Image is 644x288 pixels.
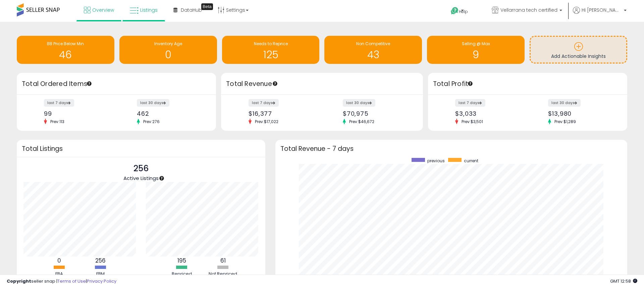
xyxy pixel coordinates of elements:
[427,36,525,64] a: Selling @ Max 9
[159,175,165,181] div: Tooltip anchor
[177,257,186,265] b: 195
[47,41,84,46] span: BB Price Below Min
[154,41,182,46] span: Inventory Age
[548,99,581,107] label: last 30 days
[610,278,637,284] span: 2025-09-9 12:58 GMT
[44,110,111,117] div: 99
[582,7,622,13] span: Hi [PERSON_NAME]
[459,9,468,14] span: Help
[226,79,418,89] h3: Total Revenue
[272,81,278,87] div: Tooltip anchor
[346,119,378,124] span: Prev: $46,672
[47,119,68,124] span: Prev: 113
[137,99,169,107] label: last 30 days
[427,158,445,164] span: previous
[119,36,217,64] a: Inventory Age 0
[162,271,202,277] div: Repriced
[92,7,114,13] span: Overview
[324,36,422,64] a: Non Competitive 43
[464,158,478,164] span: current
[203,271,243,277] div: Not Repriced
[343,99,375,107] label: last 30 days
[445,2,481,22] a: Help
[137,110,204,117] div: 462
[467,81,473,87] div: Tooltip anchor
[249,99,279,107] label: last 7 days
[433,79,622,89] h3: Total Profit
[551,53,606,60] span: Add Actionable Insights
[551,119,579,124] span: Prev: $1,289
[87,278,116,284] a: Privacy Policy
[356,41,390,46] span: Non Competitive
[123,162,159,175] p: 256
[22,79,211,89] h3: Total Ordered Items
[254,41,288,46] span: Needs to Reprice
[500,7,557,13] span: Vellarrana tech certified
[17,36,114,64] a: BB Price Below Min 46
[57,257,61,265] b: 0
[95,257,106,265] b: 256
[220,257,226,265] b: 61
[462,41,490,46] span: Selling @ Max
[531,37,626,63] a: Add Actionable Insights
[7,278,116,285] div: seller snap | |
[430,49,521,60] h1: 9
[44,99,74,107] label: last 7 days
[548,110,615,117] div: $13,980
[458,119,486,124] span: Prev: $3,501
[222,36,320,64] a: Needs to Reprice 125
[80,271,120,277] div: FBM
[343,110,411,117] div: $70,975
[22,146,260,151] h3: Total Listings
[20,49,111,60] h1: 46
[252,119,282,124] span: Prev: $17,022
[450,7,459,15] i: Get Help
[7,278,31,284] strong: Copyright
[123,175,159,182] span: Active Listings
[86,81,92,87] div: Tooltip anchor
[140,119,163,124] span: Prev: 276
[201,3,213,10] div: Tooltip anchor
[181,7,202,13] span: DataHub
[455,99,485,107] label: last 7 days
[573,7,627,22] a: Hi [PERSON_NAME]
[249,110,317,117] div: $16,377
[280,146,622,151] h3: Total Revenue - 7 days
[140,7,158,13] span: Listings
[123,49,214,60] h1: 0
[57,278,86,284] a: Terms of Use
[225,49,316,60] h1: 125
[455,110,523,117] div: $3,033
[328,49,419,60] h1: 43
[39,271,79,277] div: FBA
